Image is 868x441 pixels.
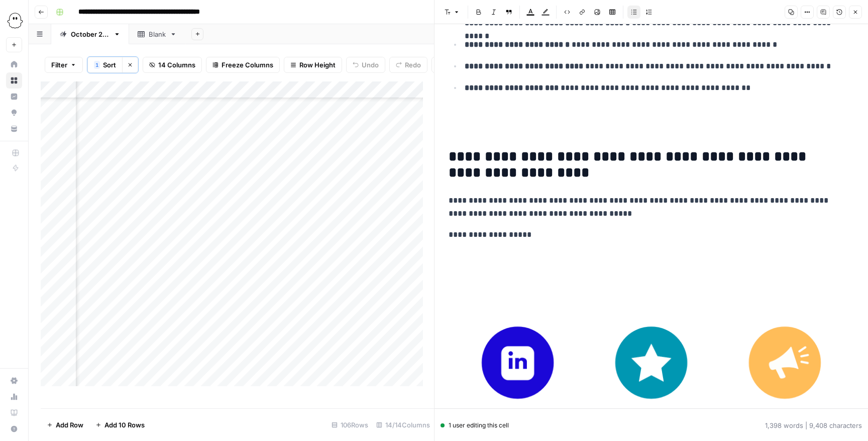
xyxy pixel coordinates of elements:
button: 14 Columns [143,57,202,73]
button: Help + Support [6,421,22,437]
a: Learning Hub [6,405,22,421]
a: Blank [129,24,185,44]
span: Add Row [56,420,83,430]
a: Your Data [6,121,22,137]
button: Add 10 Rows [89,417,151,433]
span: 14 Columns [158,60,195,70]
span: Add 10 Rows [104,420,145,430]
span: Sort [103,60,116,70]
div: 1 user editing this cell [441,421,509,430]
a: Settings [6,373,22,389]
a: Usage [6,389,22,405]
div: [DATE] edits [71,29,110,39]
a: Insights [6,89,22,105]
span: Undo [362,60,379,70]
span: Freeze Columns [222,60,273,70]
a: [DATE] edits [51,24,129,44]
button: Undo [346,57,385,73]
div: 14/14 Columns [372,417,434,433]
div: 1,398 words | 9,408 characters [765,420,862,430]
span: Row Height [299,60,336,70]
button: Row Height [284,57,342,73]
button: Filter [45,57,83,73]
div: 1 [94,61,100,69]
div: 106 Rows [328,417,372,433]
button: 1Sort [87,57,122,73]
span: Filter [51,60,67,70]
button: Redo [389,57,427,73]
a: Opportunities [6,105,22,121]
a: Browse [6,72,22,89]
button: Workspace: PhantomBuster [6,8,22,33]
a: Home [6,56,22,72]
img: PhantomBuster Logo [6,12,24,30]
button: Add Row [41,417,89,433]
span: Redo [405,60,421,70]
button: Freeze Columns [206,57,280,73]
div: Blank [149,29,166,39]
span: 1 [95,61,98,69]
